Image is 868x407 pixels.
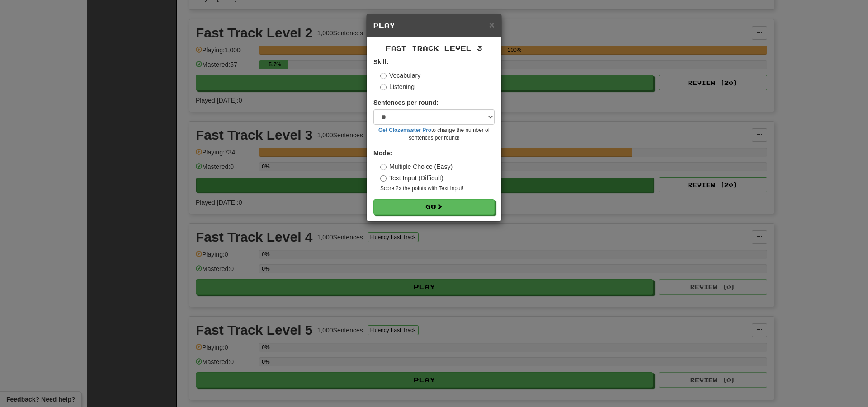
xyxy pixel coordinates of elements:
[380,82,415,91] label: Listening
[373,98,439,107] label: Sentences per round:
[373,150,392,157] strong: Mode:
[380,84,387,90] input: Listening
[386,44,482,52] span: Fast Track Level 3
[373,58,388,65] strong: Skill:
[489,20,495,29] button: Close
[373,199,495,215] button: Go
[380,73,387,79] input: Vocabulary
[373,21,495,30] h5: Play
[373,126,495,142] small: to change the number of sentences per round!
[378,127,431,133] a: Get Clozemaster Pro
[380,173,443,182] label: Text Input (Difficult)
[380,71,420,80] label: Vocabulary
[380,185,495,192] small: Score 2x the points with Text Input !
[489,19,495,30] span: ×
[380,175,387,182] input: Text Input (Difficult)
[380,164,387,170] input: Multiple Choice (Easy)
[380,162,453,171] label: Multiple Choice (Easy)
